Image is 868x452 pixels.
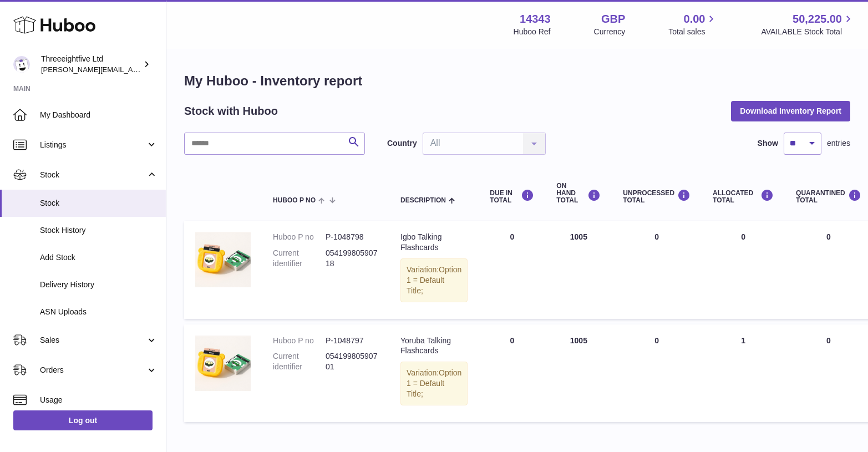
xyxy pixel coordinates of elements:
[400,197,446,204] span: Description
[731,101,850,121] button: Download Inventory Report
[479,324,545,422] td: 0
[41,65,222,74] span: [PERSON_NAME][EMAIL_ADDRESS][DOMAIN_NAME]
[40,335,146,346] span: Sales
[793,12,842,27] span: 50,225.00
[184,104,278,119] h2: Stock with Huboo
[623,189,691,204] div: UNPROCESSED Total
[702,221,785,318] td: 0
[41,54,141,75] div: Threeeightfive Ltd
[40,170,146,180] span: Stock
[273,351,326,372] dt: Current identifier
[273,336,326,346] dt: Huboo P no
[326,248,378,269] dd: 05419980590718
[326,336,378,346] dd: P-1048797
[612,221,702,318] td: 0
[13,56,30,73] img: james@threeeightfive.co
[400,336,468,357] div: Yoruba Talking Flashcards
[826,232,831,241] span: 0
[545,324,612,422] td: 1005
[326,232,378,242] dd: P-1048798
[758,138,778,149] label: Show
[601,12,625,27] strong: GBP
[195,232,251,287] img: product image
[273,248,326,269] dt: Current identifier
[684,12,705,27] span: 0.00
[556,182,601,205] div: ON HAND Total
[326,351,378,372] dd: 05419980590701
[407,265,461,295] span: Option 1 = Default Title;
[479,221,545,318] td: 0
[545,221,612,318] td: 1005
[761,12,855,37] a: 50,225.00 AVAILABLE Stock Total
[40,198,158,209] span: Stock
[40,365,146,375] span: Orders
[612,324,702,422] td: 0
[827,138,850,149] span: entries
[668,12,718,37] a: 0.00 Total sales
[195,336,251,391] img: product image
[400,362,468,405] div: Variation:
[761,27,855,37] span: AVAILABLE Stock Total
[184,72,850,90] h1: My Huboo - Inventory report
[668,27,718,37] span: Total sales
[514,27,551,37] div: Huboo Ref
[407,368,461,398] span: Option 1 = Default Title;
[40,110,158,120] span: My Dashboard
[400,258,468,302] div: Variation:
[40,252,158,263] span: Add Stock
[40,225,158,236] span: Stock History
[490,189,534,204] div: DUE IN TOTAL
[520,12,551,27] strong: 14343
[40,307,158,317] span: ASN Uploads
[273,232,326,242] dt: Huboo P no
[40,280,158,290] span: Delivery History
[400,232,468,253] div: Igbo Talking Flashcards
[40,395,158,405] span: Usage
[713,189,774,204] div: ALLOCATED Total
[13,410,153,430] a: Log out
[702,324,785,422] td: 1
[826,336,831,345] span: 0
[387,138,417,149] label: Country
[594,27,626,37] div: Currency
[796,189,861,204] div: QUARANTINED Total
[273,197,316,204] span: Huboo P no
[40,140,146,150] span: Listings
